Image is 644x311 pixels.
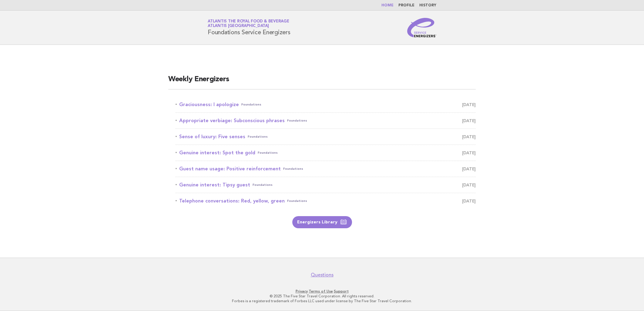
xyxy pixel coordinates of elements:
a: Profile [398,4,414,7]
span: Foundations [258,149,278,157]
span: Foundations [283,165,303,173]
a: Genuine interest: Spot the goldFoundations [DATE] [176,149,476,157]
span: Foundations [287,197,307,205]
span: Foundations [253,181,273,189]
span: [DATE] [462,100,476,109]
a: Terms of Use [309,289,333,293]
span: [DATE] [462,149,476,157]
span: [DATE] [462,116,476,125]
img: Service Energizers [407,18,436,37]
p: © 2025 The Five Star Travel Corporation. All rights reserved. [136,294,508,299]
span: Foundations [287,116,307,125]
a: Questions [311,272,334,278]
a: Energizers Library [292,216,352,228]
p: · · [136,289,508,294]
a: Privacy [296,289,308,293]
h1: Foundations Service Energizers [208,20,290,35]
span: [DATE] [462,165,476,173]
a: History [419,4,436,7]
a: Telephone conversations: Red, yellow, greenFoundations [DATE] [176,197,476,205]
span: Foundations [241,100,261,109]
span: Atlantis [GEOGRAPHIC_DATA] [208,24,269,28]
a: Support [334,289,349,293]
a: Genuine interest: Tipsy guestFoundations [DATE] [176,181,476,189]
span: Foundations [248,132,268,141]
p: Forbes is a registered trademark of Forbes LLC used under license by The Five Star Travel Corpora... [136,299,508,303]
a: Home [381,4,394,7]
span: [DATE] [462,132,476,141]
span: [DATE] [462,181,476,189]
a: Atlantis the Royal Food & BeverageAtlantis [GEOGRAPHIC_DATA] [208,19,289,28]
a: Appropriate verbiage: Subconscious phrasesFoundations [DATE] [176,116,476,125]
span: [DATE] [462,197,476,205]
a: Guest name usage: Positive reinforcementFoundations [DATE] [176,165,476,173]
a: Graciousness: I apologizeFoundations [DATE] [176,100,476,109]
h2: Weekly Energizers [168,75,476,89]
a: Sense of luxury: Five sensesFoundations [DATE] [176,132,476,141]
